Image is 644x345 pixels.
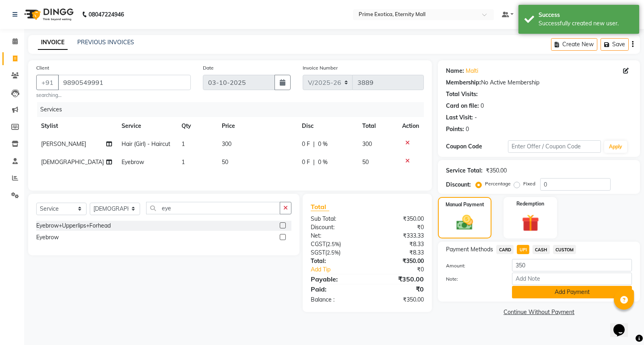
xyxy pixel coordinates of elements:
span: 50 [222,158,228,166]
span: CARD [496,245,514,254]
div: ₹350.00 [367,274,430,284]
th: Total [357,117,398,135]
label: Manual Payment [446,201,484,208]
div: Total: [305,257,367,265]
div: Services [37,102,430,117]
label: Redemption [516,200,544,207]
div: Payable: [305,274,367,284]
span: SGST [311,249,325,256]
div: ( ) [305,240,367,248]
span: UPI [517,245,529,254]
div: Sub Total: [305,215,367,223]
div: Eyebrow [36,233,59,242]
div: - [475,113,477,122]
small: searching... [36,92,191,99]
label: Invoice Number [303,64,338,72]
th: Price [217,117,297,135]
div: ₹8.33 [367,240,430,248]
div: ₹350.00 [367,296,430,304]
span: Total [311,203,329,211]
th: Qty [177,117,217,135]
span: 0 F [302,140,310,148]
span: 0 F [302,158,310,166]
span: Eyebrow [122,158,144,166]
span: Hair (Girl) - Haircut [122,140,170,148]
div: ₹350.00 [486,166,507,175]
div: ₹333.33 [367,232,430,240]
div: Name: [446,67,464,75]
div: Last Visit: [446,113,473,122]
span: 2.5% [327,241,339,247]
span: CASH [533,245,550,254]
div: Discount: [446,181,471,189]
div: Points: [446,125,464,133]
div: ₹350.00 [367,215,430,223]
label: Note: [440,275,506,283]
span: 1 [182,140,185,148]
a: Malti [466,67,478,75]
div: ₹0 [367,284,430,294]
span: 300 [222,140,231,148]
div: Total Visits: [446,90,478,99]
input: Search by Name/Mobile/Email/Code [58,75,191,90]
b: 08047224946 [89,3,124,26]
iframe: chat widget [610,313,636,337]
div: Coupon Code [446,142,508,151]
div: Successfully created new user. [539,19,633,28]
label: Amount: [440,262,506,269]
div: Net: [305,232,367,240]
div: Card on file: [446,102,479,110]
div: Eyebrow+Upperlips+Forhead [36,222,111,230]
span: 50 [362,158,369,166]
label: Client [36,64,49,72]
span: | [313,158,315,166]
th: Action [397,117,424,135]
div: Balance : [305,296,367,304]
div: ₹0 [367,223,430,232]
div: 0 [466,125,469,133]
th: Service [117,117,177,135]
div: Service Total: [446,166,483,175]
input: Amount [512,259,632,271]
a: Add Tip [305,265,378,274]
span: 300 [362,140,372,148]
label: Fixed [523,180,535,187]
label: Percentage [485,180,511,187]
div: ₹8.33 [367,248,430,257]
span: CGST [311,240,326,248]
div: No Active Membership [446,78,632,87]
div: 0 [481,102,484,110]
img: logo [21,3,76,26]
button: Apply [604,141,627,153]
button: +91 [36,75,59,90]
div: ₹350.00 [367,257,430,265]
span: CUSTOM [553,245,576,254]
div: Success [539,11,633,19]
div: Membership: [446,78,481,87]
div: ₹0 [378,265,430,274]
img: _cash.svg [451,213,478,232]
input: Search or Scan [146,202,280,214]
label: Date [203,64,214,72]
img: _gift.svg [516,212,545,234]
a: PREVIOUS INVOICES [77,39,134,46]
div: Discount: [305,223,367,232]
span: 0 % [318,140,328,148]
span: [PERSON_NAME] [41,140,86,148]
span: 1 [182,158,185,166]
span: [DEMOGRAPHIC_DATA] [41,158,104,166]
div: Paid: [305,284,367,294]
a: INVOICE [38,35,68,50]
div: ( ) [305,248,367,257]
span: | [313,140,315,148]
th: Disc [297,117,357,135]
button: Create New [551,38,597,51]
span: 0 % [318,158,328,166]
button: Save [601,38,629,51]
button: Add Payment [512,286,632,298]
span: Payment Methods [446,245,493,254]
a: Continue Without Payment [440,308,638,316]
th: Stylist [36,117,117,135]
input: Add Note [512,273,632,285]
input: Enter Offer / Coupon Code [508,140,601,153]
